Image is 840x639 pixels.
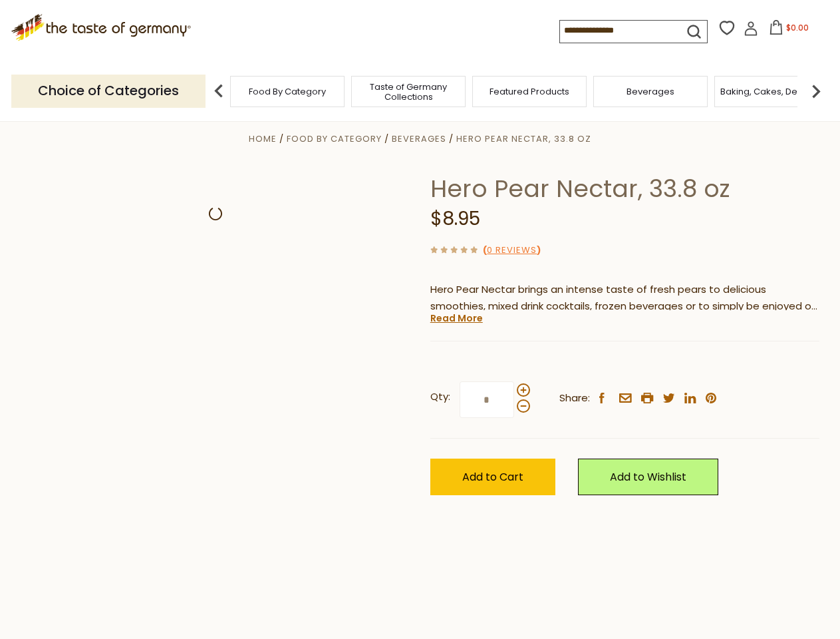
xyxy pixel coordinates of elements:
[483,244,541,256] span: ( )
[490,87,569,97] a: Featured Products
[430,312,483,325] a: Read More
[430,389,450,405] strong: Qty:
[627,87,674,97] a: Beverages
[578,459,718,495] a: Add to Wishlist
[11,75,206,107] p: Choice of Categories
[462,469,523,485] span: Add to Cart
[249,132,277,145] a: Home
[460,381,514,418] input: Qty:
[430,206,480,232] span: $8.95
[206,78,232,105] img: previous arrow
[786,22,809,33] span: $0.00
[456,132,591,145] a: Hero Pear Nectar, 33.8 oz
[803,78,829,105] img: next arrow
[287,132,382,145] a: Food By Category
[761,20,817,40] button: $0.00
[430,282,819,315] p: Hero Pear Nectar brings an intense taste of fresh pears to delicious smoothies, mixed drink cockt...
[392,132,446,145] a: Beverages
[355,82,462,102] a: Taste of Germany Collections
[487,244,537,258] a: 0 Reviews
[559,390,590,407] span: Share:
[430,174,819,204] h1: Hero Pear Nectar, 33.8 oz
[430,459,555,495] button: Add to Cart
[249,87,326,97] a: Food By Category
[720,87,823,97] a: Baking, Cakes, Desserts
